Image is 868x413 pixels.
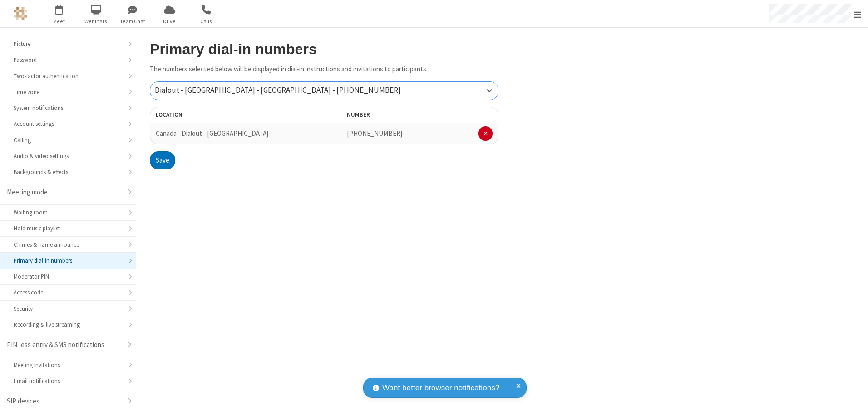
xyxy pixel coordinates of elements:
div: Picture [14,40,122,48]
div: PIN-less entry & SMS notifications [7,340,122,350]
h2: Primary dial-in numbers [150,41,498,57]
span: [PHONE_NUMBER] [347,129,402,138]
div: Moderator PIN [14,272,122,281]
td: Canada - Dialout - [GEOGRAPHIC_DATA] [150,123,289,144]
div: Hold music playlist [14,224,122,233]
span: Calls [189,17,223,25]
div: Waiting room [14,208,122,217]
div: Meeting Invitations [14,361,122,369]
div: Audio & video settings [14,152,122,160]
img: QA Selenium DO NOT DELETE OR CHANGE [14,7,27,20]
span: Webinars [79,17,113,25]
div: Account settings [14,119,122,128]
div: Two-factor authentication [14,72,122,80]
div: Backgrounds & effects [14,168,122,176]
div: Recording & live streaming [14,320,122,329]
div: System notifications [14,104,122,112]
div: Chimes & name announce [14,240,122,249]
div: Email notifications [14,377,122,385]
span: Drive [153,17,187,25]
div: Security [14,304,122,313]
button: Save [150,151,175,169]
div: Access code [14,288,122,297]
div: Calling [14,136,122,144]
th: Number [341,107,498,123]
span: Dialout - [GEOGRAPHIC_DATA] - [GEOGRAPHIC_DATA] - [PHONE_NUMBER] [155,85,401,95]
div: Time zone [14,88,122,96]
span: Meet [42,17,76,25]
div: Meeting mode [7,187,122,198]
div: Password [14,55,122,64]
span: Want better browser notifications? [382,382,499,394]
div: SIP devices [7,396,122,407]
p: The numbers selected below will be displayed in dial-in instructions and invitations to participa... [150,64,498,75]
div: Primary dial-in numbers [14,256,122,265]
span: Team Chat [116,17,150,25]
th: Location [150,107,289,123]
